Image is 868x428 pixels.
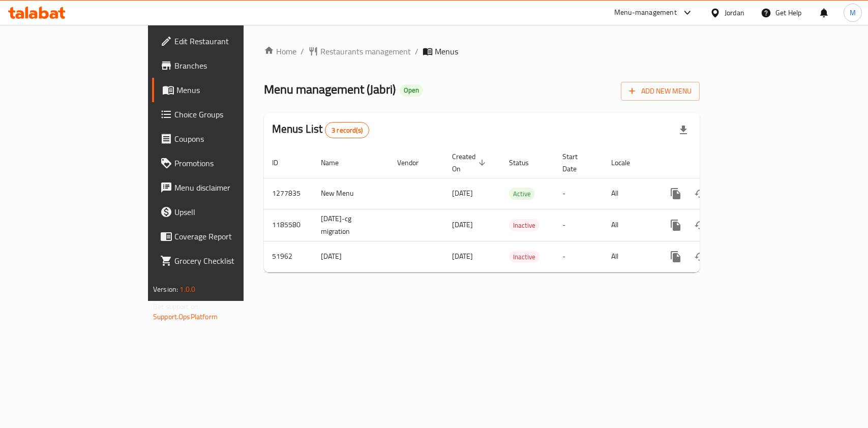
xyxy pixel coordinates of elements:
[554,209,603,241] td: -
[400,86,423,95] span: Open
[452,250,473,263] span: [DATE]
[152,151,293,175] a: Promotions
[272,157,291,169] span: ID
[688,244,712,269] button: Change Status
[603,241,655,272] td: All
[611,157,643,169] span: Locale
[452,187,473,200] span: [DATE]
[397,157,432,169] span: Vendor
[152,249,293,273] a: Grocery Checklist
[174,157,285,169] span: Promotions
[664,213,688,237] button: more
[313,241,389,272] td: [DATE]
[435,45,458,57] span: Menus
[452,218,473,231] span: [DATE]
[452,150,489,175] span: Created On
[664,181,688,206] button: more
[509,251,540,263] div: Inactive
[325,126,369,135] span: 3 record(s)
[176,84,285,96] span: Menus
[152,29,293,53] a: Edit Restaurant
[509,188,535,200] span: Active
[264,45,700,57] nav: breadcrumb
[725,7,744,18] div: Jordan
[603,178,655,209] td: All
[325,122,369,138] div: Total records count
[509,157,542,169] span: Status
[313,178,389,209] td: New Menu
[174,59,285,72] span: Branches
[614,7,677,19] div: Menu-management
[174,255,285,267] span: Grocery Checklist
[603,209,655,241] td: All
[415,45,418,57] li: /
[174,108,285,120] span: Choice Groups
[174,133,285,145] span: Coupons
[850,7,856,18] span: M
[400,84,423,97] div: Open
[308,45,411,57] a: Restaurants management
[174,230,285,242] span: Coverage Report
[321,157,352,169] span: Name
[152,127,293,151] a: Coupons
[509,188,535,200] div: Active
[174,181,285,194] span: Menu disclaimer
[153,283,178,296] span: Version:
[313,209,389,241] td: [DATE]-cg migration
[152,175,293,200] a: Menu disclaimer
[655,147,769,178] th: Actions
[554,178,603,209] td: -
[179,283,195,296] span: 1.0.0
[509,251,540,263] span: Inactive
[562,150,591,175] span: Start Date
[301,45,304,57] li: /
[153,300,200,313] span: Get support on:
[174,35,285,47] span: Edit Restaurant
[320,45,411,57] span: Restaurants management
[621,82,700,101] button: Add New Menu
[688,213,712,237] button: Change Status
[174,206,285,218] span: Upsell
[152,200,293,224] a: Upsell
[152,102,293,127] a: Choice Groups
[264,78,396,101] span: Menu management ( Jabri )
[153,310,218,323] a: Support.OpsPlatform
[688,181,712,206] button: Change Status
[152,78,293,102] a: Menus
[664,244,688,269] button: more
[272,121,369,138] h2: Menus List
[152,53,293,78] a: Branches
[509,220,540,231] span: Inactive
[629,85,692,98] span: Add New Menu
[264,147,769,272] table: enhanced table
[554,241,603,272] td: -
[671,118,696,142] div: Export file
[152,224,293,249] a: Coverage Report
